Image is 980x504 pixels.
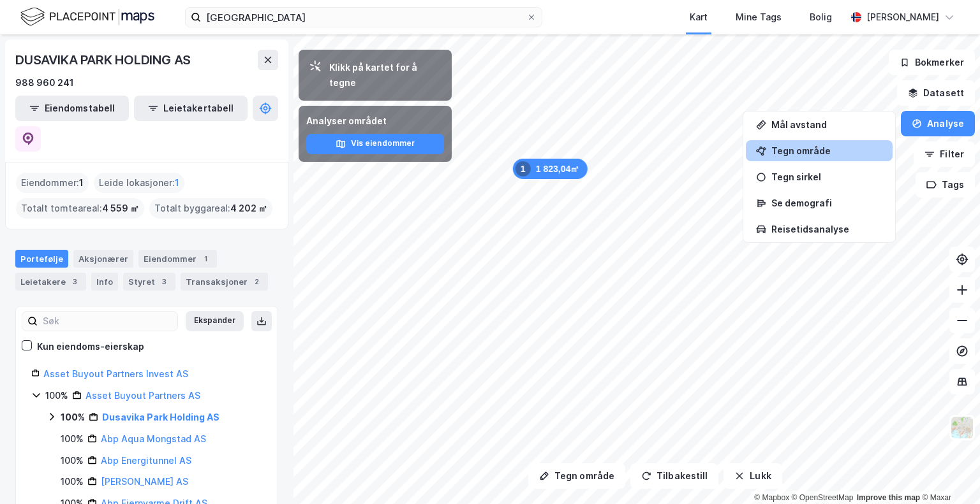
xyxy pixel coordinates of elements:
div: Eiendommer [138,250,217,268]
div: Map marker [513,159,588,179]
a: Asset Buyout Partners Invest AS [43,368,188,379]
div: Tegn område [771,145,882,156]
div: Transaksjoner [181,273,268,291]
div: 988 960 241 [15,75,74,90]
a: Improve this map [857,493,920,502]
input: Søk [38,312,177,331]
div: DUSAVIKA PARK HOLDING AS [15,50,193,70]
div: 100% [61,474,84,489]
div: Info [91,273,118,291]
div: 3 [158,275,170,288]
div: Mine Tags [736,10,782,25]
input: Søk på adresse, matrikkel, gårdeiere, leietakere eller personer [201,8,526,27]
span: 4 559 ㎡ [102,201,139,216]
div: Kun eiendoms-eierskap [37,339,144,354]
div: Totalt tomteareal : [16,198,144,219]
a: [PERSON_NAME] AS [101,476,188,487]
div: 100% [45,388,68,403]
div: 1 [199,252,212,265]
div: 3 [68,275,81,288]
button: Bokmerker [889,50,975,75]
div: Mål avstand [771,119,882,130]
div: Styret [123,273,175,291]
a: OpenStreetMap [792,493,854,502]
span: 1 [175,175,179,191]
button: Lukk [724,463,782,489]
button: Ekspander [186,311,244,331]
button: Leietakertabell [134,96,248,121]
div: [PERSON_NAME] [866,10,939,25]
span: 1 [79,175,84,191]
div: Reisetidsanalyse [771,224,882,234]
div: Leide lokasjoner : [94,173,184,193]
button: Tilbakestill [630,463,718,489]
a: Asset Buyout Partners AS [85,390,200,401]
button: Datasett [897,80,975,106]
iframe: Chat Widget [916,443,980,504]
div: Portefølje [15,250,68,268]
div: Aksjonærer [73,250,133,268]
button: Analyse [901,111,975,136]
button: Eiendomstabell [15,96,129,121]
div: Leietakere [15,273,86,291]
button: Filter [914,141,975,167]
a: Abp Aqua Mongstad AS [101,433,206,444]
div: Analyser området [306,113,444,129]
div: 100% [61,431,84,447]
div: Bolig [810,10,832,25]
img: logo.f888ab2527a4732fd821a326f86c7f29.svg [20,6,154,28]
a: Abp Energitunnel AS [101,455,191,466]
div: Klikk på kartet for å tegne [329,60,442,90]
div: Eiendommer : [16,173,89,193]
a: Mapbox [754,493,789,502]
div: 2 [250,275,263,288]
img: Z [950,415,974,440]
div: Tegn sirkel [771,171,882,182]
div: Kart [690,10,708,25]
a: Dusavika Park Holding AS [102,412,219,422]
button: Tegn område [528,463,625,489]
div: 1 [516,161,531,176]
div: 100% [61,453,84,468]
span: 4 202 ㎡ [230,201,267,216]
div: 100% [61,410,85,425]
button: Vis eiendommer [306,134,444,154]
div: Se demografi [771,198,882,208]
div: Totalt byggareal : [149,198,272,219]
button: Tags [916,172,975,198]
